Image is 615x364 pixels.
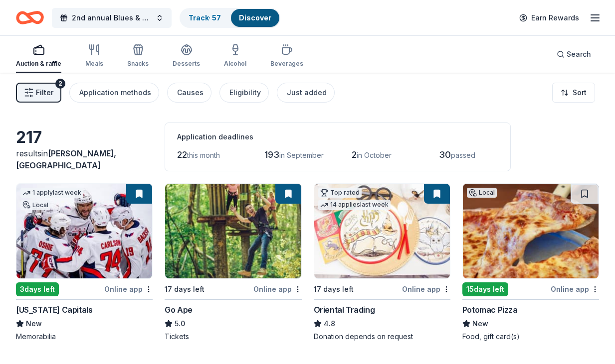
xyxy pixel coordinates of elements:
button: Meals [85,40,103,73]
div: Desserts [173,60,200,68]
span: in [16,148,116,170]
div: Just added [287,87,327,99]
button: Sort [552,83,595,103]
button: Eligibility [219,83,269,103]
span: 30 [439,149,451,160]
div: Eligibility [229,87,261,99]
span: 5.0 [175,318,185,330]
span: this month [187,151,220,159]
span: Sort [573,87,587,99]
div: results [16,147,153,171]
button: Snacks [127,40,149,73]
div: Memorabilia [16,332,153,342]
div: Snacks [127,60,149,68]
span: in October [357,151,392,159]
button: Filter2 [16,83,61,103]
div: Potomac Pizza [462,304,518,316]
span: New [472,318,488,330]
button: Application methods [69,83,159,103]
div: Meals [85,60,103,68]
div: Local [467,188,497,198]
div: 15 days left [462,282,508,296]
div: Donation depends on request [314,332,450,342]
div: Causes [177,87,204,99]
div: Online app [104,283,153,295]
img: Image for Washington Capitals [16,184,152,278]
button: Search [549,44,599,64]
a: Earn Rewards [513,9,585,27]
div: 2 [55,79,65,89]
span: 2nd annual Blues & Brews Charity Crab Feast [72,12,152,24]
div: 17 days left [165,283,205,295]
div: Auction & raffle [16,60,61,68]
div: 217 [16,127,153,147]
img: Image for Go Ape [165,184,301,278]
div: 3 days left [16,282,59,296]
span: 4.8 [324,318,335,330]
a: Image for Oriental TradingTop rated14 applieslast week17 days leftOnline appOriental Trading4.8Do... [314,183,450,342]
a: Image for Go Ape17 days leftOnline appGo Ape5.0Tickets [165,183,301,342]
div: Online app [551,283,599,295]
span: Search [567,48,591,60]
a: Home [16,6,44,29]
div: Application methods [79,87,151,99]
button: Beverages [270,40,303,73]
span: 22 [177,149,187,160]
span: 2 [352,149,357,160]
a: Image for Potomac PizzaLocal15days leftOnline appPotomac PizzaNewFood, gift card(s) [462,183,599,342]
span: [PERSON_NAME], [GEOGRAPHIC_DATA] [16,148,116,170]
div: 1 apply last week [20,188,83,198]
button: Just added [277,83,335,103]
div: Application deadlines [177,131,498,143]
button: Alcohol [224,40,246,73]
button: Desserts [173,40,200,73]
span: Filter [36,87,53,99]
button: 2nd annual Blues & Brews Charity Crab Feast [52,8,172,28]
div: Oriental Trading [314,304,375,316]
div: Food, gift card(s) [462,332,599,342]
div: Top rated [318,188,362,198]
div: Online app [402,283,450,295]
div: Go Ape [165,304,193,316]
span: New [26,318,42,330]
button: Track· 57Discover [180,8,280,28]
button: Auction & raffle [16,40,61,73]
span: in September [279,151,324,159]
a: Image for Washington Capitals1 applylast weekLocal3days leftOnline app[US_STATE] CapitalsNewMemor... [16,183,153,342]
div: Tickets [165,332,301,342]
div: 14 applies last week [318,200,391,210]
a: Track· 57 [189,13,221,22]
div: Local [20,200,50,210]
button: Causes [167,83,211,103]
div: Beverages [270,60,303,68]
span: passed [451,151,475,159]
div: [US_STATE] Capitals [16,304,92,316]
span: 193 [264,149,279,160]
img: Image for Potomac Pizza [463,184,599,278]
img: Image for Oriental Trading [314,184,450,278]
div: Online app [253,283,302,295]
div: Alcohol [224,60,246,68]
a: Discover [239,13,271,22]
div: 17 days left [314,283,354,295]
